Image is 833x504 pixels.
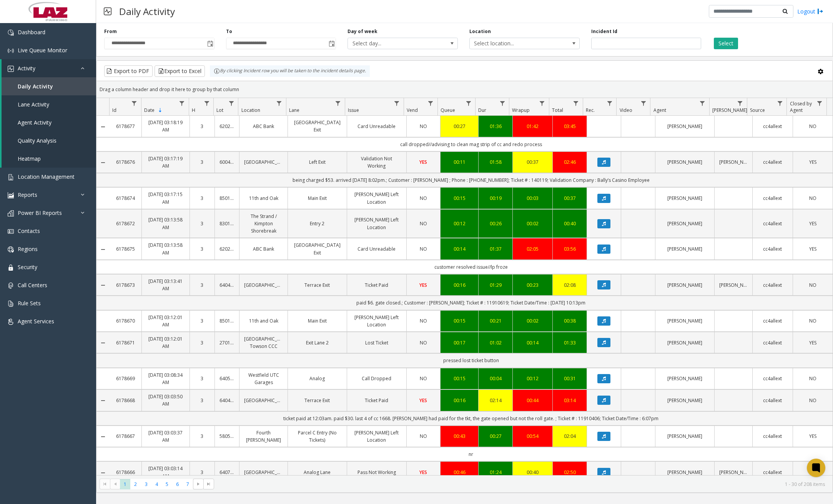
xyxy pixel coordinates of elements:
span: Select location... [470,38,557,49]
a: Card Unreadable [352,245,401,253]
span: Location Management [18,173,75,180]
a: 00:38 [557,317,582,324]
a: [DATE] 03:17:19 AM [146,155,185,170]
a: Westfield UTC Garages [244,371,283,386]
a: NO [798,317,828,324]
img: 'icon' [8,192,14,198]
a: 270133 [219,339,235,346]
a: Lot Filter Menu [226,98,236,108]
a: 3 [195,123,210,130]
a: [GEOGRAPHIC_DATA] [244,158,283,166]
a: 640580 [219,375,235,382]
a: 01:37 [483,245,508,253]
a: Activity [2,59,96,77]
div: 03:56 [557,245,582,253]
span: NO [420,220,427,227]
span: Dashboard [18,28,45,36]
a: Agent Activity [2,113,96,131]
div: 00:15 [445,195,474,202]
a: [PERSON_NAME] [660,158,710,166]
span: Activity [18,65,35,72]
a: YES [798,245,828,253]
div: 00:21 [483,317,508,324]
a: 01:29 [483,281,508,289]
a: Quality Analysis [2,131,96,150]
a: Id Filter Menu [129,98,140,108]
span: YES [809,220,816,227]
a: 01:58 [483,158,508,166]
img: pageIcon [104,2,111,21]
a: 640455 [219,281,235,289]
span: Toggle popup [327,38,336,49]
a: [DATE] 03:13:41 AM [146,278,185,292]
a: 00:40 [557,220,582,227]
a: 830197 [219,220,235,227]
td: paid $6. gate closed.; Customer : [PERSON_NAME]; Ticket # : 11910619; Ticket Date/Time : [DATE] 1... [109,296,833,310]
a: [PERSON_NAME] [660,339,710,346]
a: [DATE] 03:12:01 AM [146,335,185,350]
a: [PERSON_NAME] Left Location [352,216,401,231]
a: H Filter Menu [201,98,212,108]
a: Wrapup Filter Menu [537,98,547,108]
a: 00:44 [517,397,548,404]
span: NO [809,123,816,130]
a: 00:37 [557,195,582,202]
a: Issue Filter Menu [392,98,402,108]
a: [GEOGRAPHIC_DATA] Exit [293,241,342,256]
div: 00:26 [483,220,508,227]
a: 600405 [219,158,235,166]
a: Ticket Paid [352,281,401,289]
a: 02:05 [517,245,548,253]
a: 03:14 [557,397,582,404]
a: Terrace Exit [293,397,342,404]
a: 00:19 [483,195,508,202]
span: YES [419,282,427,288]
a: 6178676 [114,158,136,166]
a: [PERSON_NAME] Left Location [352,314,401,328]
td: being charged $53. arrived [DATE] 8:02pm.; Customer : [PERSON_NAME] ; Phone : [PHONE_NUMBER]; Tic... [109,173,833,187]
a: YES [411,281,436,289]
a: 00:02 [517,220,548,227]
a: 3 [195,339,210,346]
a: Main Exit [293,195,342,202]
div: 02:14 [483,397,508,404]
a: 01:36 [483,123,508,130]
span: Agent Activity [18,119,52,126]
a: 02:46 [557,158,582,166]
td: customer resolved issue//lp froze [109,260,833,274]
td: call dropped//advising to clean mag strip of cc and redo process [109,137,833,151]
a: Video Filter Menu [638,98,648,108]
a: cc4allext [757,317,788,324]
a: Lost Ticket [352,339,401,346]
a: [PERSON_NAME] Left Location [352,191,401,205]
a: Collapse Details [96,340,109,346]
a: 00:37 [517,158,548,166]
div: 01:42 [517,123,548,130]
a: Lane Activity [2,95,96,113]
span: YES [419,397,427,404]
a: Collapse Details [96,398,109,404]
div: 00:23 [517,281,548,289]
div: 00:02 [517,317,548,324]
span: NO [420,318,427,324]
a: Call Dropped [352,375,401,382]
a: Lane Filter Menu [333,98,343,108]
a: 00:17 [445,339,474,346]
label: From [104,28,117,35]
a: [DATE] 03:12:01 AM [146,314,185,328]
div: 00:14 [445,245,474,253]
a: 850107 [219,195,235,202]
button: Export to Excel [155,65,205,77]
a: 6178674 [114,195,136,202]
a: Total Filter Menu [570,98,581,108]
